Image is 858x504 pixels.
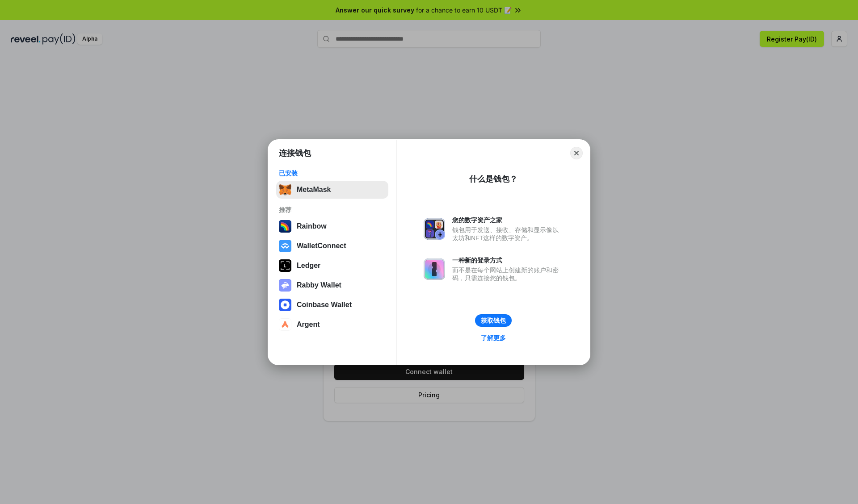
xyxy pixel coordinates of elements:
[424,218,445,240] img: svg+xml,%3Csvg%20xmlns%3D%22http%3A%2F%2Fwww.w3.org%2F2000%2Fsvg%22%20fill%3D%22none%22%20viewBox...
[424,258,445,280] img: svg+xml,%3Csvg%20xmlns%3D%22http%3A%2F%2Fwww.w3.org%2F2000%2Fsvg%22%20fill%3D%22none%22%20viewBox...
[469,174,517,184] div: 什么是钱包？
[475,314,512,327] button: 获取钱包
[276,217,388,235] button: Rainbow
[297,242,346,250] div: WalletConnect
[279,148,311,158] h1: 连接钱包
[279,169,386,177] div: 已安装
[276,296,388,314] button: Coinbase Wallet
[276,257,388,275] button: Ledger
[481,317,506,325] div: 获取钱包
[452,226,563,242] div: 钱包用于发送、接收、存储和显示像以太坊和NFT这样的数字资产。
[297,186,331,194] div: MetaMask
[279,220,291,233] img: svg+xml,%3Csvg%20width%3D%22120%22%20height%3D%22120%22%20viewBox%3D%220%200%20120%20120%22%20fil...
[279,259,291,272] img: svg+xml,%3Csvg%20xmlns%3D%22http%3A%2F%2Fwww.w3.org%2F2000%2Fsvg%22%20width%3D%2228%22%20height%3...
[279,299,291,311] img: svg+xml,%3Csvg%20width%3D%2228%22%20height%3D%2228%22%20viewBox%3D%220%200%2028%2028%22%20fill%3D...
[297,222,327,230] div: Rainbow
[570,147,583,159] button: Close
[452,216,563,224] div: 您的数字资产之家
[276,276,388,294] button: Rabby Wallet
[279,279,291,292] img: svg+xml,%3Csvg%20xmlns%3D%22http%3A%2F%2Fwww.w3.org%2F2000%2Fsvg%22%20fill%3D%22none%22%20viewBox...
[276,237,388,255] button: WalletConnect
[297,281,341,289] div: Rabby Wallet
[297,321,320,329] div: Argent
[279,183,291,196] img: svg+xml,%3Csvg%20fill%3D%22none%22%20height%3D%2233%22%20viewBox%3D%220%200%2035%2033%22%20width%...
[279,206,386,214] div: 推荐
[276,316,388,333] button: Argent
[452,266,563,282] div: 而不是在每个网站上创建新的账户和密码，只需连接您的钱包。
[297,301,352,309] div: Coinbase Wallet
[452,256,563,264] div: 一种新的登录方式
[475,332,511,344] a: 了解更多
[481,334,506,342] div: 了解更多
[297,262,320,270] div: Ledger
[276,181,388,199] button: MetaMask
[279,240,291,252] img: svg+xml,%3Csvg%20width%3D%2228%22%20height%3D%2228%22%20viewBox%3D%220%200%2028%2028%22%20fill%3D...
[279,318,291,331] img: svg+xml,%3Csvg%20width%3D%2228%22%20height%3D%2228%22%20viewBox%3D%220%200%2028%2028%22%20fill%3D...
